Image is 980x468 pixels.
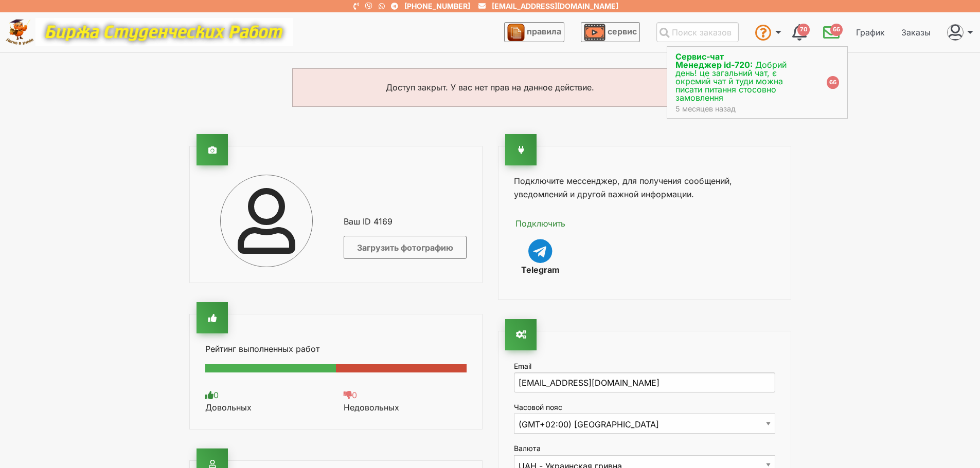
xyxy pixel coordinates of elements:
span: 66 [830,24,843,36]
img: motto-12e01f5a76059d5f6a28199ef077b1f78e012cfde436ab5cf1d4517935686d32.gif [35,18,293,46]
a: График [848,23,893,42]
a: сервис [581,22,640,42]
img: agreement_icon-feca34a61ba7f3d1581b08bc946b2ec1ccb426f67415f344566775c155b7f62c.png [507,24,525,41]
label: Email [514,360,775,372]
p: Доступ закрыт. У вас нет прав на данное действие. [305,81,675,95]
div: 0 [205,389,328,401]
a: 66 [815,18,848,46]
a: Подключить [514,217,568,263]
a: 70 [784,18,815,46]
a: [EMAIL_ADDRESS][DOMAIN_NAME] [492,2,618,10]
input: Поиск заказов [656,22,739,42]
a: Заказы [893,23,939,42]
label: Загрузить фотографию [344,236,467,259]
strong: Сервис-чат [675,51,724,62]
a: Сервис-чат Менеджер id-720: Добрий день! це загальний чат, є окремий чат й туди можна писати пита... [667,47,818,118]
div: Довольных [205,401,328,414]
label: Часовой пояс [514,401,775,414]
img: logo-c4363faeb99b52c628a42810ed6dfb4293a56d4e4775eb116515dfe7f33672af.png [6,19,34,45]
span: 66 [827,76,839,89]
img: play_icon-49f7f135c9dc9a03216cfdbccbe1e3994649169d890fb554cedf0eac35a01ba8.png [584,24,605,41]
div: Ваш ID 4169 [336,215,474,267]
p: Рейтинг выполненных работ [205,343,467,356]
span: правила [527,26,561,36]
strong: Менеджер id-720: [675,60,753,70]
span: 70 [797,24,810,36]
a: [PHONE_NUMBER] [404,2,470,10]
span: Добрий день! це загальний чат, є окремий чат й туди можна писати питання стосовно замовлення [675,60,787,103]
strong: Telegram [521,265,560,275]
a: правила [504,22,564,42]
p: Подключить [514,217,568,231]
p: Подключите мессенджер, для получения сообщений, уведомлений и другой важной информации. [514,175,775,201]
div: 0 [344,389,467,401]
div: 5 месяцев назад [675,105,810,113]
label: Валюта [514,442,775,455]
div: Недовольных [344,401,467,414]
span: сервис [608,26,637,36]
